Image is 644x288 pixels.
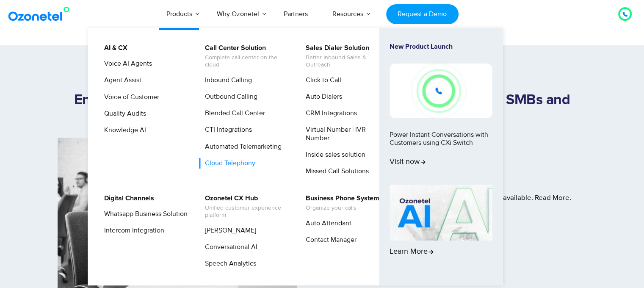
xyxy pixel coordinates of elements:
[99,75,143,86] a: Agent Assist
[58,92,587,125] h1: Enterprise Grade Solution with Attractive Pricing Plans for Start-ups, SMBs and Enterprises.
[300,235,358,245] a: Contact Manager
[99,58,153,69] a: Voice AI Agents
[390,185,492,241] img: AI
[300,43,390,70] a: Sales Dialer SolutionBetter Inbound Sales & Outreach
[199,242,259,252] a: Conversational AI
[99,125,147,136] a: Knowledge AI
[99,209,189,219] a: Whatsapp Business Solution
[199,258,257,269] a: Speech Analytics
[205,205,288,219] span: Unified customer experience platform
[99,193,155,204] a: Digital Channels
[306,205,379,212] span: Organize your calls
[99,43,129,53] a: AI & CX
[386,4,459,24] a: Request a Demo
[199,108,266,119] a: Blended Call Center
[99,92,160,102] a: Voice of Customer
[199,158,257,169] a: Cloud Telephony
[300,108,358,119] a: CRM Integrations
[300,150,367,160] a: Inside sales solution
[390,185,492,271] a: Learn More
[205,54,288,69] span: Complete call center on the cloud
[300,75,343,86] a: Click to Call
[199,91,259,102] a: Outbound Calling
[300,218,353,229] a: Auto Attendant
[199,193,290,220] a: Ozonetel CX HubUnified customer experience platform
[306,54,389,69] span: Better Inbound Sales & Outreach
[199,125,253,135] a: CTI Integrations
[300,125,390,143] a: Virtual Number | IVR Number
[199,43,290,70] a: Call Center SolutionComplete call center on the cloud
[300,193,381,213] a: Business Phone SystemOrganize your calls
[390,158,426,167] span: Visit now
[300,91,343,102] a: Auto Dialers
[390,247,434,257] span: Learn More
[199,75,253,86] a: Inbound Calling
[199,225,257,236] a: [PERSON_NAME]
[390,43,492,181] a: New Product LaunchPower Instant Conversations with Customers using CXi SwitchVisit now
[300,166,370,177] a: Missed Call Solutions
[99,225,166,236] a: Intercom Integration
[99,108,147,119] a: Quality Audits
[390,64,492,118] img: New-Project-17.png
[199,141,283,152] a: Automated Telemarketing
